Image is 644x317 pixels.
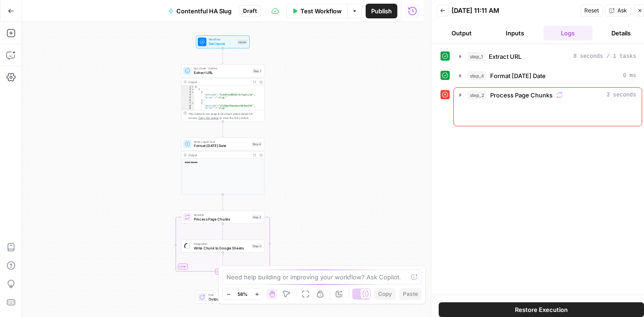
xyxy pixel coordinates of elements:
div: 10 [181,110,194,113]
span: Copy the output [198,116,219,119]
span: Extract URL [194,70,250,76]
span: 3 seconds [606,91,636,99]
span: step_1 [468,52,485,61]
span: 0 ms [623,72,636,80]
span: 8 seconds / 1 tasks [573,52,636,61]
div: 5 [181,96,194,99]
div: This output is too large & has been abbreviated for review. to view the full content. [188,112,262,120]
span: Restore Execution [515,305,568,314]
span: Toggle code folding, rows 7 through 10 [191,102,194,104]
div: 4 [181,93,194,96]
button: Output [437,26,486,40]
div: Output [188,80,249,84]
div: 9 [181,107,194,110]
span: Output [209,296,245,302]
button: 0 ms [454,68,642,83]
span: Extract URL [489,52,521,61]
span: Run Code · Python [194,66,250,70]
g: Edge from step_2 to step_3 [222,223,224,239]
span: Iteration [194,213,250,217]
button: 3 seconds [454,88,642,102]
div: 2 [181,88,194,91]
button: 8 seconds / 1 tasks [454,49,642,64]
div: Step 3 [252,243,262,249]
span: End [209,293,245,297]
span: Publish [371,6,392,16]
button: Copy [374,288,395,300]
span: Draft [243,7,257,15]
span: Set Inputs [209,41,235,46]
div: Write Liquid TextFormat [DATE] DateStep 4Output**** ***** [181,137,264,194]
span: Write Chunk to Google Sheets [194,245,250,251]
button: Restore Execution [439,302,644,317]
div: 1 [181,85,194,88]
div: 7 [181,102,194,104]
span: Process Page Chunks [490,91,553,100]
div: Inputs [237,40,248,45]
span: Format [DATE] Date [490,71,546,80]
button: Publish [366,4,397,18]
div: WorkflowSet InputsInputs [181,35,264,48]
div: Complete [215,269,230,275]
div: IntegrationWrite Chunk to Google SheetsStep 3 [181,240,264,253]
g: Edge from start to step_1 [222,48,224,64]
span: Format [DATE] Date [194,143,249,149]
span: Copy [378,290,392,298]
span: Ask [617,6,627,15]
span: Toggle code folding, rows 2 through 663 [191,88,194,91]
div: Step 4 [252,142,262,147]
div: LoopIterationProcess Page ChunksStep 2 [181,210,264,223]
span: Toggle code folding, rows 1 through 664 [191,85,194,88]
span: Paste [403,290,418,298]
button: Inputs [490,26,540,40]
div: Step 2 [252,215,262,220]
span: Toggle code folding, rows 3 through 6 [191,91,194,94]
div: Run Code · PythonExtract URLStep 1Output[ [ { "entryId":"5ikNTd1RRHZA7b71g5ci1m", "error":"'slug'... [181,64,264,121]
span: Process Page Chunks [194,216,250,222]
button: Test Workflow [286,4,347,18]
span: 58% [237,290,248,298]
div: Output [188,153,249,157]
button: Reset [580,5,603,17]
button: Contentful HA Slug [163,4,237,18]
button: Paste [399,288,422,300]
span: Reset [584,6,599,15]
span: Write Liquid Text [194,140,249,144]
button: Logs [543,26,593,40]
span: Workflow [209,37,235,41]
div: 3 [181,91,194,94]
div: 6 [181,99,194,102]
g: Edge from step_4 to step_2 [222,194,224,210]
button: Ask [605,5,631,17]
g: Edge from step_1 to step_4 [222,121,224,137]
div: 8 [181,104,194,107]
span: step_4 [468,71,486,80]
div: EndOutput [181,291,264,304]
div: Complete [181,269,264,275]
span: Test Workflow [300,6,342,16]
div: Step 1 [252,68,262,74]
span: step_2 [468,91,486,100]
span: Contentful HA Slug [176,6,232,16]
span: Integration [194,242,250,246]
